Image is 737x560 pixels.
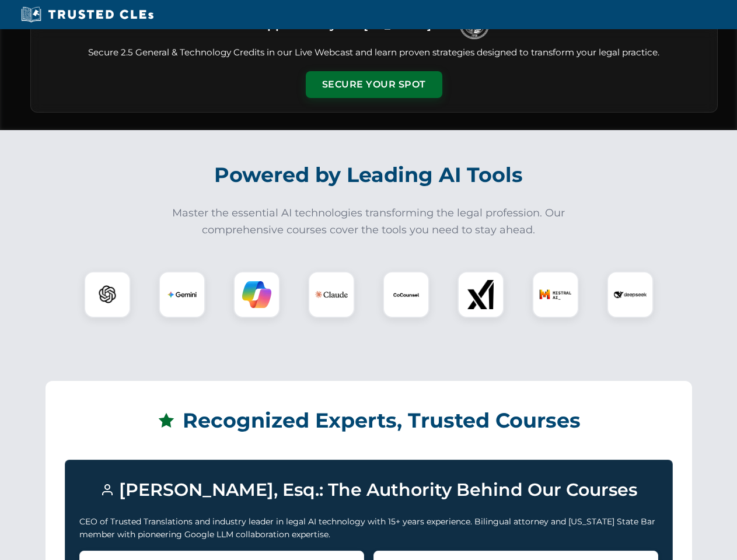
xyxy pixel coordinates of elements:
[46,155,692,195] h2: Powered by Leading AI Tools
[242,280,271,309] img: Copilot Logo
[457,271,504,318] div: xAI
[466,280,495,309] img: xAI Logo
[607,271,654,318] div: DeepSeek
[532,271,579,318] div: Mistral AI
[539,278,572,311] img: Mistral AI Logo
[315,278,348,311] img: Claude Logo
[614,278,647,311] img: DeepSeek Logo
[65,400,673,441] h2: Recognized Experts, Trusted Courses
[165,205,573,239] p: Master the essential AI technologies transforming the legal profession. Our comprehensive courses...
[45,46,703,60] p: Secure 2.5 General & Technology Credits in our Live Webcast and learn proven strategies designed ...
[79,474,658,506] h3: [PERSON_NAME], Esq.: The Authority Behind Our Courses
[392,280,421,309] img: CoCounsel Logo
[90,278,124,311] img: ChatGPT Logo
[84,271,131,318] div: ChatGPT
[159,271,205,318] div: Gemini
[306,71,442,98] button: Secure Your Spot
[308,271,355,318] div: Claude
[79,515,658,541] p: CEO of Trusted Translations and industry leader in legal AI technology with 15+ years experience....
[18,6,157,23] img: Trusted CLEs
[167,280,197,309] img: Gemini Logo
[383,271,429,318] div: CoCounsel
[233,271,280,318] div: Copilot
